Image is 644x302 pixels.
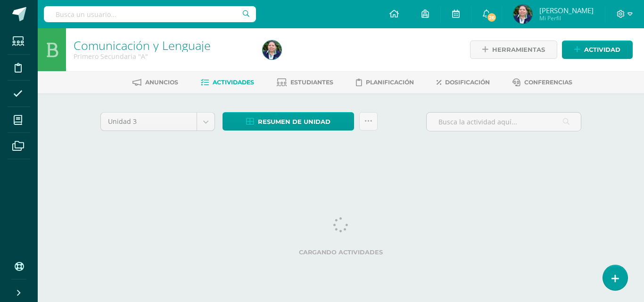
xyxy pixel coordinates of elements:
[44,6,256,22] input: Busca un usuario...
[584,41,620,58] span: Actividad
[524,79,572,86] span: Conferencias
[74,37,211,53] a: Comunicación y Lenguaje
[513,5,532,24] img: a96fe352e1c998628a4a62c8d264cdd5.png
[427,113,581,131] input: Busca la actividad aquí...
[213,79,254,86] span: Actividades
[445,79,490,86] span: Dosificación
[74,52,251,61] div: Primero Secundaria 'A'
[277,75,333,90] a: Estudiantes
[223,112,354,131] a: Resumen de unidad
[258,113,330,131] span: Resumen de unidad
[437,75,490,90] a: Dosificación
[492,41,545,58] span: Herramientas
[539,14,594,22] span: Mi Perfil
[356,75,414,90] a: Planificación
[512,75,572,90] a: Conferencias
[74,39,251,52] h1: Comunicación y Lenguaje
[539,6,594,15] span: [PERSON_NAME]
[101,113,215,131] a: Unidad 3
[201,75,254,90] a: Actividades
[132,75,178,90] a: Anuncios
[263,41,281,59] img: a96fe352e1c998628a4a62c8d264cdd5.png
[562,41,633,59] a: Actividad
[108,113,190,131] span: Unidad 3
[290,79,333,86] span: Estudiantes
[470,41,557,59] a: Herramientas
[145,79,178,86] span: Anuncios
[100,249,581,256] label: Cargando actividades
[487,12,497,23] span: 26
[366,79,414,86] span: Planificación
